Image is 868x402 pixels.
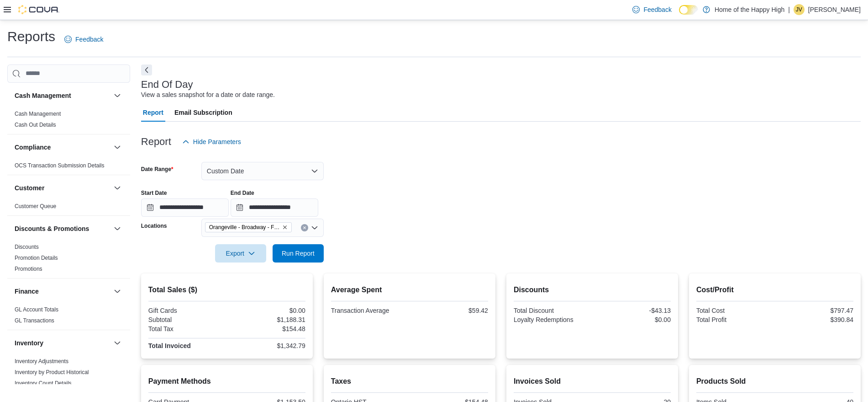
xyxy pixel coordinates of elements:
[174,103,232,122] span: Email Subscription
[15,111,61,117] a: Cash Management
[15,255,58,261] a: Promotion Details
[209,223,280,232] span: Orangeville - Broadway - Fire & Flower
[15,91,110,100] button: Cash Management
[141,198,229,217] input: Press the down key to open a popover containing a calendar.
[112,338,123,348] button: Inventory
[231,198,318,217] input: Press the down key to open a popover containing a calendar.
[15,358,68,365] span: Inventory Adjustments
[15,266,42,272] a: Promotions
[643,5,671,14] span: Feedback
[15,91,71,100] h3: Cash Management
[15,183,110,193] button: Customer
[148,316,225,323] div: Subtotal
[331,376,488,387] h2: Taxes
[679,5,698,15] input: Dark Mode
[141,136,171,147] h3: Report
[7,201,130,215] div: Customer
[15,162,105,169] a: OCS Transaction Submission Details
[15,265,42,273] span: Promotions
[15,203,56,209] a: Customer Queue
[148,325,225,332] div: Total Tax
[696,316,773,323] div: Total Profit
[231,189,254,197] label: End Date
[141,79,193,90] h3: End Of Day
[112,223,123,234] button: Discounts & Promotions
[794,4,805,15] div: Jennifer Verney
[282,249,315,258] span: Run Report
[15,143,51,152] h3: Compliance
[15,287,110,296] button: Finance
[75,35,103,44] span: Feedback
[148,307,225,314] div: Gift Cards
[715,4,784,15] p: Home of the Happy High
[205,222,292,232] span: Orangeville - Broadway - Fire & Flower
[331,307,408,314] div: Transaction Average
[514,307,590,314] div: Total Discount
[201,162,324,180] button: Custom Date
[15,224,89,233] h3: Discounts & Promotions
[282,225,288,230] button: Remove Orangeville - Broadway - Fire & Flower from selection in this group
[696,307,773,314] div: Total Cost
[15,143,110,152] button: Compliance
[808,4,861,15] p: [PERSON_NAME]
[594,316,671,323] div: $0.00
[796,4,802,15] span: JV
[112,182,123,193] button: Customer
[229,307,305,314] div: $0.00
[7,27,55,46] h1: Reports
[15,369,89,375] a: Inventory by Product Historical
[514,376,671,387] h2: Invoices Sold
[193,137,241,146] span: Hide Parameters
[331,284,488,295] h2: Average Spent
[112,90,123,101] button: Cash Management
[15,369,89,376] span: Inventory by Product Historical
[594,307,671,314] div: -$43.13
[629,0,675,19] a: Feedback
[7,304,130,330] div: Finance
[148,376,305,387] h2: Payment Methods
[15,380,72,386] a: Inventory Count Details
[112,142,123,153] button: Compliance
[15,317,54,324] a: GL Transactions
[696,284,853,295] h2: Cost/Profit
[15,244,39,250] a: Discounts
[15,121,56,129] span: Cash Out Details
[15,183,44,193] h3: Customer
[61,30,107,48] a: Feedback
[221,244,261,263] span: Export
[311,224,318,231] button: Open list of options
[15,243,39,251] span: Discounts
[7,241,130,278] div: Discounts & Promotions
[141,90,275,100] div: View a sales snapshot for a date or date range.
[7,160,130,175] div: Compliance
[15,306,58,313] a: GL Account Totals
[229,342,305,349] div: $1,342.79
[15,203,56,210] span: Customer Queue
[112,286,123,297] button: Finance
[15,287,39,296] h3: Finance
[148,342,191,349] strong: Total Invoiced
[229,325,305,332] div: $154.48
[15,306,58,313] span: GL Account Totals
[229,316,305,323] div: $1,188.31
[15,122,56,128] a: Cash Out Details
[514,284,671,295] h2: Discounts
[141,189,167,197] label: Start Date
[141,222,167,230] label: Locations
[148,284,305,295] h2: Total Sales ($)
[15,317,54,324] span: GL Transactions
[15,110,61,118] span: Cash Management
[777,316,853,323] div: $390.84
[15,380,72,387] span: Inventory Count Details
[15,224,110,233] button: Discounts & Promotions
[301,224,308,231] button: Clear input
[788,4,790,15] p: |
[411,307,488,314] div: $59.42
[273,244,324,263] button: Run Report
[143,103,163,122] span: Report
[15,254,58,262] span: Promotion Details
[15,338,43,348] h3: Inventory
[514,316,590,323] div: Loyalty Redemptions
[777,307,853,314] div: $797.47
[15,358,68,364] a: Inventory Adjustments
